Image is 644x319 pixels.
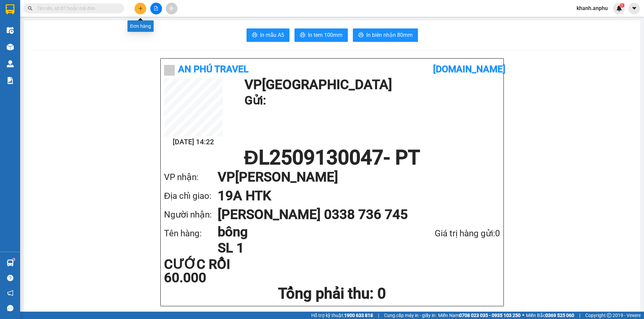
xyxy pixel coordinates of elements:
span: Hỗ trợ kỹ thuật: [311,312,373,319]
img: warehouse-icon [7,27,14,34]
span: file-add [154,6,158,11]
span: | [378,312,379,319]
span: notification [7,290,13,296]
button: plus [135,3,146,14]
button: caret-down [628,3,640,14]
b: An Phú Travel [178,64,249,75]
strong: 1900 633 818 [344,313,373,318]
h2: [DATE] 14:22 [164,137,223,148]
span: Miền Bắc [526,312,574,319]
h1: bông [218,224,399,240]
span: Miền Nam [438,312,521,319]
strong: 0369 525 060 [545,313,574,318]
h1: Gửi: [245,91,497,110]
span: message [7,305,13,311]
button: printerIn mẫu A5 [247,28,289,42]
b: [DOMAIN_NAME] [433,64,505,75]
span: | [579,312,580,319]
span: printer [358,32,364,38]
div: Đơn hàng [127,20,154,32]
button: aim [166,3,177,14]
sup: 1 [620,3,625,8]
span: printer [252,32,257,38]
h1: Tổng phải thu: 0 [164,285,500,303]
span: In biên nhận 80mm [366,31,413,39]
h1: 19A HTK [218,186,487,205]
div: CƯỚC RỒI 60.000 [164,258,275,285]
span: 1 [621,3,623,8]
input: Tìm tên, số ĐT hoặc mã đơn [37,5,116,12]
h1: SL 1 [218,240,399,256]
span: printer [300,32,305,38]
button: printerIn biên nhận 80mm [353,28,418,42]
div: Tên hàng: [164,227,218,240]
span: search [28,6,33,11]
img: warehouse-icon [7,60,14,67]
img: logo-vxr [6,4,14,14]
span: khanh.anphu [571,4,613,12]
img: warehouse-icon [7,259,14,266]
div: VP nhận: [164,170,218,184]
strong: 0708 023 035 - 0935 103 250 [459,313,521,318]
span: copyright [607,313,611,318]
img: icon-new-feature [616,5,622,11]
button: printerIn tem 100mm [294,28,348,42]
span: In mẫu A5 [260,31,284,39]
div: Giá trị hàng gửi: 0 [399,227,500,240]
h1: [PERSON_NAME] 0338 736 745 [218,205,487,224]
h1: VP [GEOGRAPHIC_DATA] [245,78,497,91]
h1: ĐL2509130047 - PT [164,148,500,168]
button: file-add [150,3,162,14]
span: In tem 100mm [308,31,342,39]
h1: VP [PERSON_NAME] [218,168,487,186]
span: aim [169,6,174,11]
span: Cung cấp máy in - giấy in: [384,312,436,319]
sup: 1 [13,258,15,260]
span: ⚪️ [522,314,524,317]
img: solution-icon [7,77,14,84]
img: warehouse-icon [7,44,14,51]
span: caret-down [631,5,637,11]
div: Người nhận: [164,208,218,222]
span: question-circle [7,275,13,281]
div: Địa chỉ giao: [164,189,218,203]
span: plus [138,6,143,11]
